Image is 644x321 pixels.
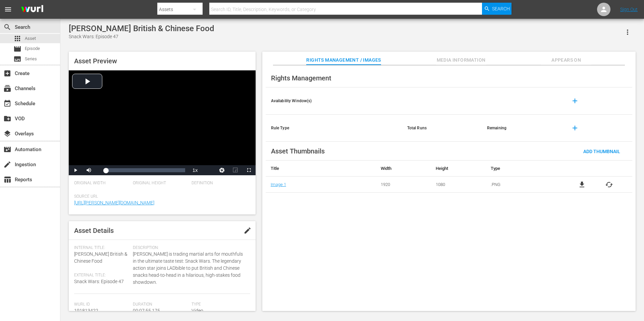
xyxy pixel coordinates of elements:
[492,3,510,15] span: Search
[25,45,40,52] span: Episode
[74,57,117,65] span: Asset Preview
[306,56,381,64] span: Rights Management / Images
[74,181,129,186] span: Original Width
[239,222,256,239] button: edit
[3,160,11,169] span: Ingestion
[25,56,37,62] span: Series
[3,100,11,108] span: Schedule
[133,302,188,307] span: Duration
[133,245,247,251] span: Description:
[133,308,160,313] span: 00:07:55.175
[578,145,626,157] button: Add Thumbnail
[3,130,11,138] span: Overlays
[74,227,114,235] span: Asset Details
[192,308,203,313] span: Video
[541,56,591,64] span: Appears On
[133,181,188,186] span: Original Height
[486,177,559,193] td: .PNG
[3,145,11,153] span: Automation
[620,7,638,12] a: Sign Out
[74,251,127,264] span: [PERSON_NAME] British & Chinese Food
[13,35,21,43] span: Asset
[82,165,96,175] button: Mute
[376,177,431,193] td: 1920
[3,23,11,31] span: Search
[402,115,482,142] th: Total Runs
[133,251,247,286] span: [PERSON_NAME] is trading martial arts for mouthfuls in the ultimate taste test: Snack Wars. The l...
[3,84,11,92] span: Channels
[4,5,12,13] span: menu
[74,194,247,199] span: Source Url
[266,115,402,142] th: Rule Type
[189,165,202,175] button: Playback Rate
[215,165,229,175] button: Jump To Time
[486,160,559,177] th: Type
[571,97,579,105] span: add
[69,70,256,175] div: Video Player
[482,3,512,15] button: Search
[74,308,98,313] span: 191813422
[69,165,82,175] button: Play
[13,45,21,53] span: Episode
[74,245,129,251] span: Internal Title:
[3,115,11,123] span: VOD
[271,147,325,155] span: Asset Thumbnails
[436,56,486,64] span: Media Information
[266,87,402,115] th: Availability Window(s)
[571,124,579,132] span: add
[266,160,376,177] th: Title
[3,176,11,184] span: Reports
[271,182,286,187] a: Image 1
[376,160,431,177] th: Width
[25,35,36,42] span: Asset
[242,165,256,175] button: Fullscreen
[16,2,48,17] img: ans4CAIJ8jUAAAAAAAAAAAAAAAAAAAAAAAAgQb4GAAAAAAAAAAAAAAAAAAAAAAAAJMjXAAAAAAAAAAAAAAAAAAAAAAAAgAT5G...
[13,55,21,63] span: Series
[69,24,214,33] div: [PERSON_NAME] British & Chinese Food
[431,177,486,193] td: 1080
[74,279,124,284] span: Snack Wars: Episode 47
[244,227,252,235] span: edit
[192,302,247,307] span: Type
[229,165,242,175] button: Picture-in-Picture
[605,181,613,189] button: cached
[192,181,247,186] span: Definition
[3,69,11,77] span: Create
[74,200,154,205] a: [URL][PERSON_NAME][DOMAIN_NAME]
[578,149,626,154] span: Add Thumbnail
[567,120,583,136] button: add
[482,115,561,142] th: Remaining
[74,302,129,307] span: Wurl Id
[74,273,129,278] span: External Title:
[578,181,586,189] a: file_download
[431,160,486,177] th: Height
[106,168,185,172] div: Progress Bar
[567,93,583,109] button: add
[271,74,331,82] span: Rights Management
[69,33,214,40] div: Snack Wars: Episode 47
